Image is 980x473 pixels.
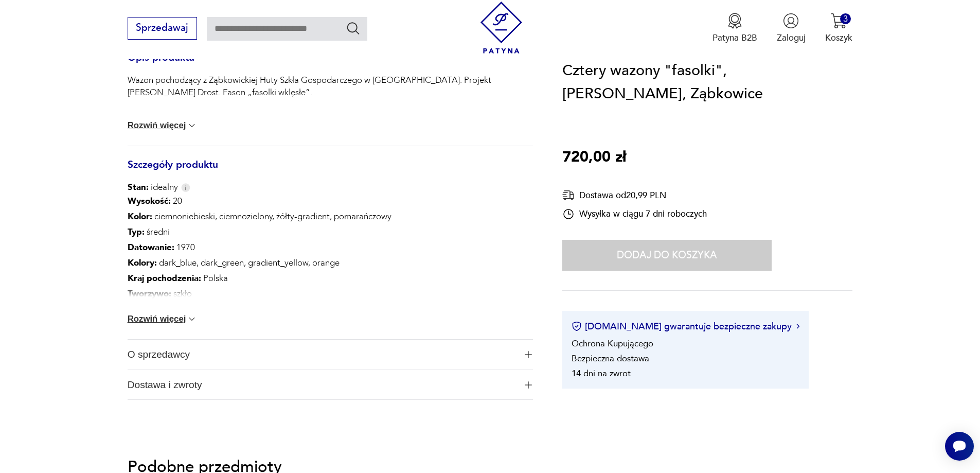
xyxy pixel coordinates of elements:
[831,13,847,29] img: Ikona koszyka
[128,272,201,284] b: Kraj pochodzenia :
[128,241,174,253] b: Datowanie :
[128,195,171,207] b: Wysokość :
[181,183,190,192] img: Info icon
[562,146,626,169] p: 720,00 zł
[128,120,198,131] button: Rozwiń więcej
[945,432,974,461] iframe: Smartsupp widget button
[128,161,533,182] h3: Szczegóły produktu
[128,74,533,99] p: Wazon pochodzący z Ząbkowickiej Huty Szkła Gospodarczego w [GEOGRAPHIC_DATA]. Projekt [PERSON_NAM...
[825,13,852,44] button: 3Koszyk
[128,255,428,271] p: dark_blue, dark_green, gradient_yellow, orange
[777,13,806,44] button: Zaloguj
[562,59,852,106] h1: Cztery wazony "fasolki", [PERSON_NAME], Ząbkowice
[187,314,197,324] img: chevron down
[825,32,852,44] p: Koszyk
[128,17,197,40] button: Sprzedawaj
[128,211,152,222] b: Kolor:
[727,13,743,29] img: Ikona medalu
[128,370,533,400] button: Ikona plusaDostawa i zwroty
[128,181,178,194] span: idealny
[128,181,149,193] b: Stan:
[562,189,575,202] img: Ikona dostawy
[128,240,428,255] p: 1970
[128,314,198,324] button: Rozwiń więcej
[712,32,757,44] p: Patyna B2B
[783,13,799,29] img: Ikonka użytkownika
[796,324,799,329] img: Ikona strzałki w prawo
[128,288,171,300] b: Tworzywo :
[128,257,157,269] b: Kolory :
[562,208,707,220] div: Wysyłka w ciągu 7 dni roboczych
[562,189,707,202] div: Dostawa od 20,99 PLN
[187,120,197,131] img: chevron down
[128,370,516,400] span: Dostawa i zwroty
[712,13,757,44] a: Ikona medaluPatyna B2B
[128,194,428,209] p: 20
[572,320,799,333] button: [DOMAIN_NAME] gwarantuje bezpieczne zakupy
[128,286,428,302] p: szkło
[128,54,533,75] h3: Opis produktu
[346,21,361,36] button: Szukaj
[525,351,532,358] img: Ikona plusa
[777,32,806,44] p: Zaloguj
[128,271,428,286] p: Polska
[128,226,145,238] b: Typ :
[475,2,527,54] img: Patyna - sklep z meblami i dekoracjami vintage
[128,25,197,33] a: Sprzedawaj
[128,224,428,240] p: średni
[712,13,757,44] button: Patyna B2B
[572,338,653,349] li: Ochrona Kupującego
[128,340,533,370] button: Ikona plusaO sprzedawcy
[572,353,649,364] li: Bezpieczna dostawa
[572,322,582,332] img: Ikona certyfikatu
[525,381,532,389] img: Ikona plusa
[128,340,516,370] span: O sprzedawcy
[840,13,851,24] div: 3
[128,209,428,224] p: ciemnoniebieski, ciemnozielony, żółty-gradient, pomarańczowy
[572,367,631,379] li: 14 dni na zwrot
